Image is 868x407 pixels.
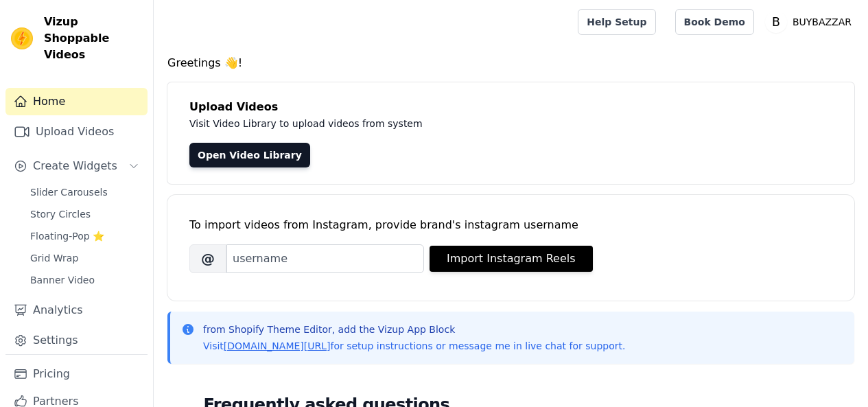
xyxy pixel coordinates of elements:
[430,246,593,272] button: Import Instagram Reels
[189,99,832,115] h4: Upload Videos
[5,88,148,115] a: Home
[11,27,33,49] img: Vizup
[30,207,91,221] span: Story Circles
[675,9,754,35] a: Book Demo
[30,185,108,199] span: Slider Carousels
[189,143,310,167] a: Open Video Library
[33,158,117,174] span: Create Widgets
[30,273,95,287] span: Banner Video
[189,115,804,132] p: Visit Video Library to upload videos from system
[22,226,148,246] a: Floating-Pop ⭐
[189,217,832,233] div: To import videos from Instagram, provide brand's instagram username
[5,360,148,388] a: Pricing
[30,251,78,265] span: Grid Wrap
[5,118,148,146] a: Upload Videos
[22,248,148,268] a: Grid Wrap
[772,15,780,29] text: B
[5,327,148,354] a: Settings
[203,323,625,336] p: from Shopify Theme Editor, add the Vizup App Block
[203,339,625,353] p: Visit for setup instructions or message me in live chat for support.
[578,9,655,35] a: Help Setup
[22,183,148,202] a: Slider Carousels
[226,244,424,273] input: username
[224,340,331,351] a: [DOMAIN_NAME][URL]
[22,270,148,290] a: Banner Video
[167,55,854,71] h4: Greetings 👋!
[44,14,142,63] span: Vizup Shoppable Videos
[787,10,857,34] p: BUYBAZZAR
[22,205,148,224] a: Story Circles
[765,10,857,34] button: B BUYBAZZAR
[30,229,104,243] span: Floating-Pop ⭐
[5,152,148,180] button: Create Widgets
[5,296,148,324] a: Analytics
[189,244,226,273] span: @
